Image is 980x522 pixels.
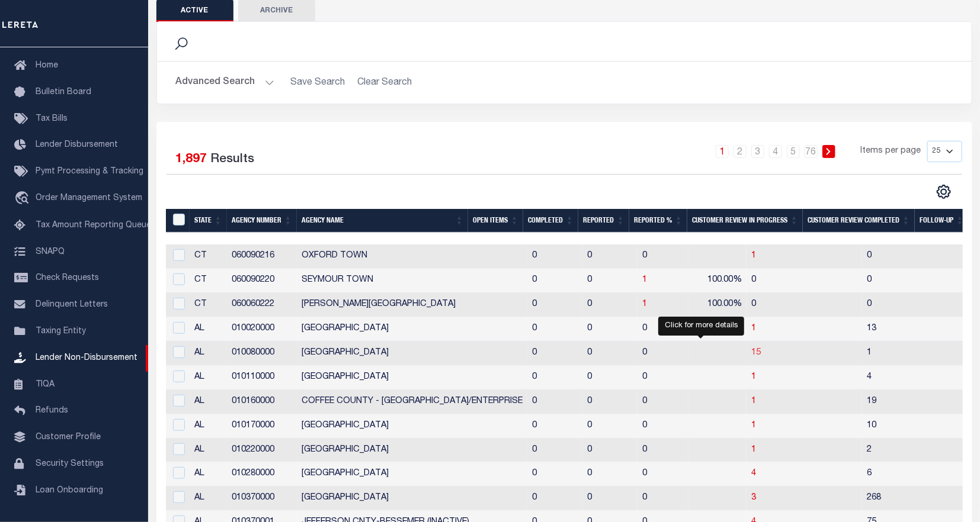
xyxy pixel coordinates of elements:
[227,293,297,317] td: 060060222
[716,145,729,158] a: 1
[862,462,974,486] td: 6
[638,341,688,366] td: 0
[227,341,297,366] td: 010080000
[227,486,297,511] td: 010370000
[297,341,527,366] td: [GEOGRAPHIC_DATA]
[36,247,65,256] span: SNAPQ
[862,439,974,463] td: 2
[297,317,527,341] td: [GEOGRAPHIC_DATA]
[190,439,227,463] td: AL
[176,153,207,166] span: 1,897
[190,414,227,439] td: AL
[638,414,688,439] td: 0
[582,293,638,317] td: 0
[751,373,756,381] a: 1
[36,221,151,230] span: Tax Amount Reporting Queue
[582,341,638,366] td: 0
[751,446,756,454] a: 1
[527,269,582,293] td: 0
[803,209,915,233] th: Customer Review Completed: activate to sort column ascending
[36,354,137,362] span: Lender Non-Disbursement
[36,486,103,495] span: Loan Onboarding
[36,380,55,388] span: TIQA
[36,301,108,309] span: Delinquent Letters
[227,390,297,414] td: 010160000
[862,341,974,366] td: 1
[227,414,297,439] td: 010170000
[190,462,227,486] td: AL
[862,414,974,439] td: 10
[582,390,638,414] td: 0
[638,366,688,390] td: 0
[638,462,688,486] td: 0
[582,244,638,269] td: 0
[638,486,688,511] td: 0
[747,293,862,317] td: 0
[582,366,638,390] td: 0
[190,209,227,233] th: State: activate to sort column ascending
[751,421,756,430] a: 1
[227,462,297,486] td: 010280000
[734,145,747,158] a: 2
[582,462,638,486] td: 0
[861,145,921,158] span: Items per page
[582,439,638,463] td: 0
[862,293,974,317] td: 0
[190,244,227,269] td: CT
[688,269,747,293] td: 100.00%
[638,317,688,341] td: 0
[227,366,297,390] td: 010110000
[297,439,527,463] td: [GEOGRAPHIC_DATA]
[297,244,527,269] td: OXFORD TOWN
[297,486,527,511] td: [GEOGRAPHIC_DATA]
[862,244,974,269] td: 0
[658,317,744,336] div: Click for more details
[582,486,638,511] td: 0
[687,209,803,233] th: Customer Review In Progress: activate to sort column ascending
[36,141,118,149] span: Lender Disbursement
[36,274,99,282] span: Check Requests
[915,209,969,233] th: Follow-up: activate to sort column ascending
[751,494,756,502] a: 3
[642,300,647,308] span: 1
[527,414,582,439] td: 0
[787,145,800,158] a: 5
[190,390,227,414] td: AL
[527,390,582,414] td: 0
[751,324,756,333] a: 1
[36,167,143,176] span: Pymt Processing & Tracking
[14,191,33,207] i: travel_explore
[527,244,582,269] td: 0
[297,293,527,317] td: [PERSON_NAME][GEOGRAPHIC_DATA]
[688,293,747,317] td: 100.00%
[582,269,638,293] td: 0
[36,88,91,96] span: Bulletin Board
[527,293,582,317] td: 0
[751,252,756,260] a: 1
[297,366,527,390] td: [GEOGRAPHIC_DATA]
[527,317,582,341] td: 0
[642,276,647,284] span: 1
[638,390,688,414] td: 0
[751,469,756,478] a: 4
[297,462,527,486] td: [GEOGRAPHIC_DATA]
[227,244,297,269] td: 060090216
[190,269,227,293] td: CT
[176,71,274,94] button: Advanced Search
[527,462,582,486] td: 0
[638,439,688,463] td: 0
[190,317,227,341] td: AL
[166,209,190,233] th: MBACode
[578,209,629,233] th: Reported: activate to sort column ascending
[527,439,582,463] td: 0
[527,341,582,366] td: 0
[523,209,578,233] th: Completed: activate to sort column ascending
[227,269,297,293] td: 060090220
[297,414,527,439] td: [GEOGRAPHIC_DATA]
